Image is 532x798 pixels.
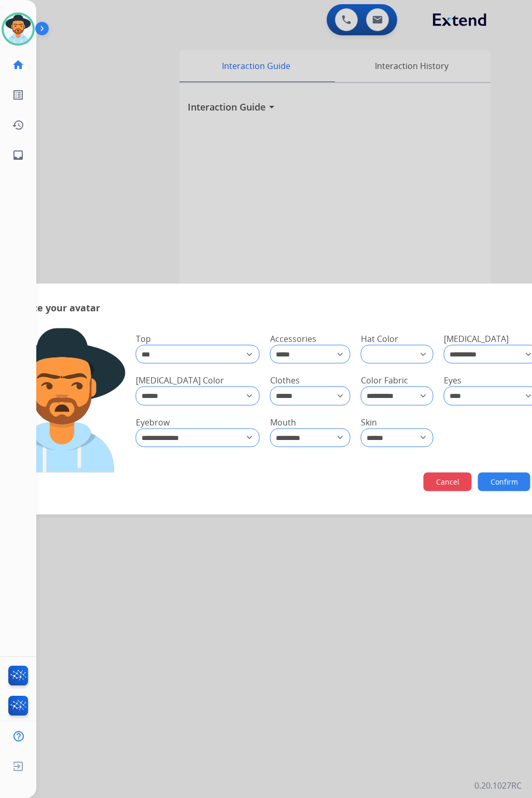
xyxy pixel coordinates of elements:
[474,779,522,792] p: 0.20.1027RC
[12,89,24,101] mat-icon: list_alt
[424,473,472,491] button: Cancel
[361,333,398,345] span: Hat Color
[12,119,24,131] mat-icon: history
[12,59,24,71] mat-icon: home
[444,375,461,386] span: Eyes
[4,15,33,44] img: avatar
[361,416,377,428] span: Skin
[478,473,530,491] button: Confirm
[12,149,24,161] mat-icon: inbox
[270,375,300,386] span: Clothes
[361,375,408,386] span: Color Fabric
[270,333,316,345] span: Accessories
[136,416,170,428] span: Eyebrow
[136,333,151,345] span: Top
[444,333,509,345] span: [MEDICAL_DATA]
[270,416,296,428] span: Mouth
[136,375,224,386] span: [MEDICAL_DATA] Color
